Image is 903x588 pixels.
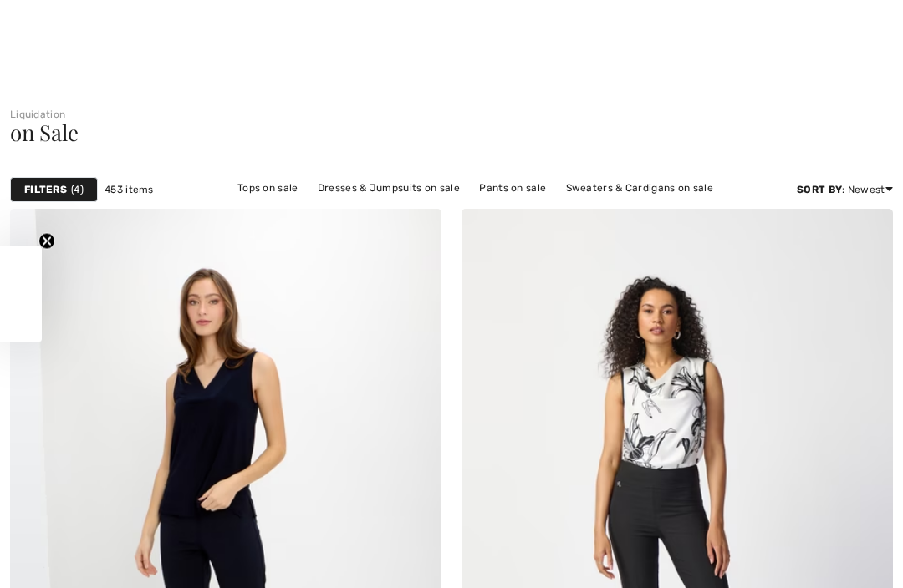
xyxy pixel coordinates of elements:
[558,177,722,199] a: Sweaters & Cardigans on sale
[10,118,78,147] span: on Sale
[538,199,645,220] a: Outerwear on sale
[24,182,67,197] strong: Filters
[795,538,886,580] iframe: Opens a widget where you can find more information
[10,109,65,120] a: Liquidation
[452,199,535,220] a: Skirts on sale
[71,182,84,197] span: 4
[471,177,554,199] a: Pants on sale
[797,182,893,197] div: : Newest
[309,177,468,199] a: Dresses & Jumpsuits on sale
[797,184,842,195] strong: Sort By
[105,182,154,197] span: 453 items
[38,233,55,250] button: Close teaser
[229,177,307,199] a: Tops on sale
[305,199,450,220] a: Jackets & Blazers on sale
